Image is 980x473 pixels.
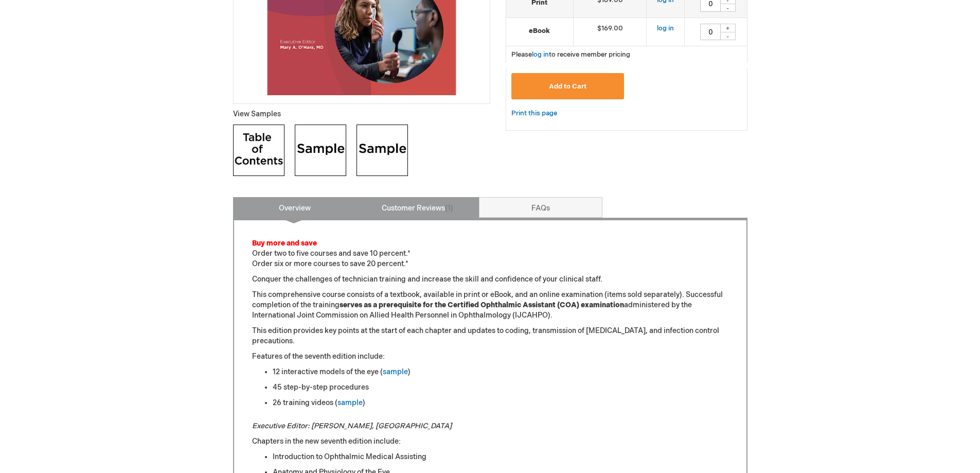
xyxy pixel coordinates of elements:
span: Please to receive member pricing [511,50,630,59]
li: Introduction to Ophthalmic Medical Assisting [273,452,728,462]
div: + [720,24,736,32]
img: Click to view [357,125,408,176]
span: Add to Cart [549,82,586,91]
em: Executive Editor: [PERSON_NAME], [GEOGRAPHIC_DATA] [252,422,452,430]
a: sample [337,398,363,407]
div: 45 step-by-step procedures [273,382,728,393]
font: Buy more and save [252,239,317,248]
p: Conquer the challenges of technician training and increase the skill and confidence of your clini... [252,274,728,285]
strong: eBook [511,26,568,36]
p: This edition provides key points at the start of each chapter and updates to coding, transmission... [252,326,728,346]
p: Features of the seventh edition include: [252,352,728,362]
p: View Samples [233,109,490,119]
td: $169.00 [573,18,647,46]
div: 12 interactive models of the eye ( ) [273,367,728,377]
input: Qty [700,24,721,40]
p: Chapters in the new seventh edition include: [252,436,728,447]
img: Click to view [295,125,346,176]
div: 26 training videos ( ) [273,398,728,408]
a: log in [657,24,674,32]
span: 1 [445,204,453,213]
div: - [720,32,736,40]
div: - [720,4,736,12]
a: Print this page [511,107,557,120]
a: sample [383,367,408,376]
img: Click to view [233,125,284,176]
button: Add to Cart [511,73,625,99]
a: Overview [233,197,357,218]
a: Customer Reviews1 [356,197,479,218]
p: This comprehensive course consists of a textbook, available in print or eBook, and an online exam... [252,290,728,321]
strong: serves as a prerequisite for the Certified Ophthalmic Assistant (COA) examination [340,301,624,309]
p: Order two to five courses and save 10 percent.* Order six or more courses to save 20 percent.* [252,238,728,269]
a: log in [532,50,549,59]
a: FAQs [479,197,602,218]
